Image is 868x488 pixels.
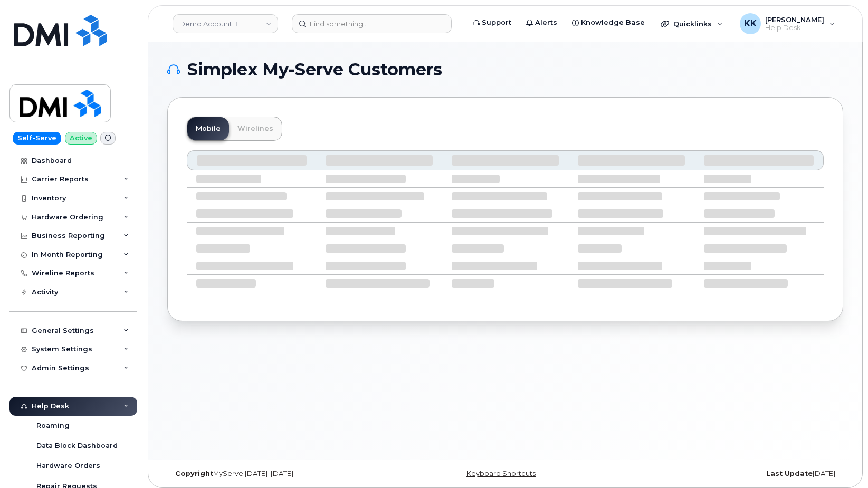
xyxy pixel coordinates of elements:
[229,117,282,140] a: Wirelines
[618,470,843,478] div: [DATE]
[766,470,813,477] strong: Last Update
[175,470,213,477] strong: Copyright
[466,470,536,477] a: Keyboard Shortcuts
[167,470,393,478] div: MyServe [DATE]–[DATE]
[187,117,229,140] a: Mobile
[187,62,442,78] span: Simplex My-Serve Customers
